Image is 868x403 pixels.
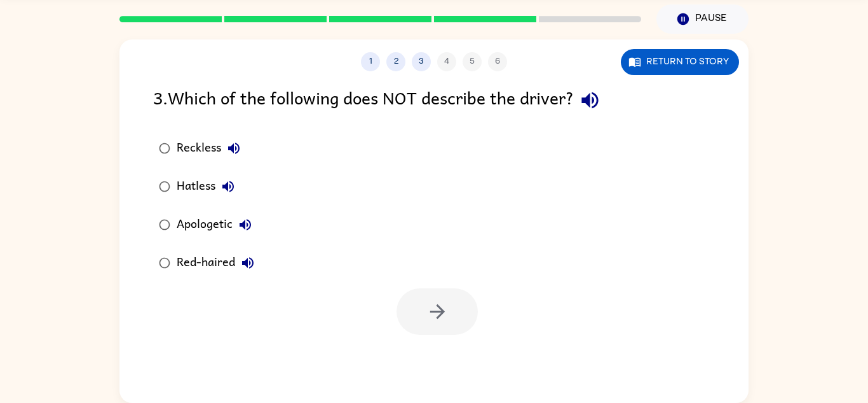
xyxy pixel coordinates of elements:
[177,212,258,237] div: Apologetic
[412,52,431,71] button: 3
[233,212,258,237] button: Apologetic
[177,174,241,199] div: Hatless
[361,52,380,71] button: 1
[656,4,749,34] button: Pause
[221,136,247,161] button: Reckless
[215,174,241,199] button: Hatless
[153,84,715,117] div: 3 . Which of the following does NOT describe the driver?
[177,136,247,161] div: Reckless
[235,250,261,276] button: Red-haired
[386,52,405,71] button: 2
[177,250,261,276] div: Red-haired
[621,49,739,75] button: Return to story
